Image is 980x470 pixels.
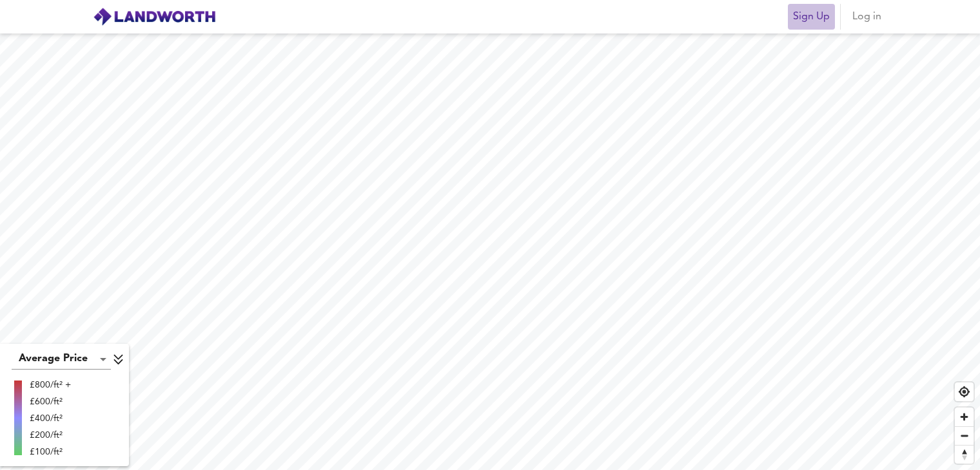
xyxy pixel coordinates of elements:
[955,408,974,426] button: Zoom in
[30,395,71,408] div: £600/ft²
[955,446,974,464] span: Reset bearing to north
[846,4,887,30] button: Log in
[93,7,216,26] img: logo
[30,379,71,391] div: £800/ft² +
[12,349,111,370] div: Average Price
[793,8,830,26] span: Sign Up
[851,8,882,26] span: Log in
[30,412,71,425] div: £400/ft²
[955,427,974,445] span: Zoom out
[30,429,71,442] div: £200/ft²
[955,426,974,445] button: Zoom out
[30,446,71,458] div: £100/ft²
[788,4,835,30] button: Sign Up
[955,445,974,464] button: Reset bearing to north
[955,382,974,401] button: Find my location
